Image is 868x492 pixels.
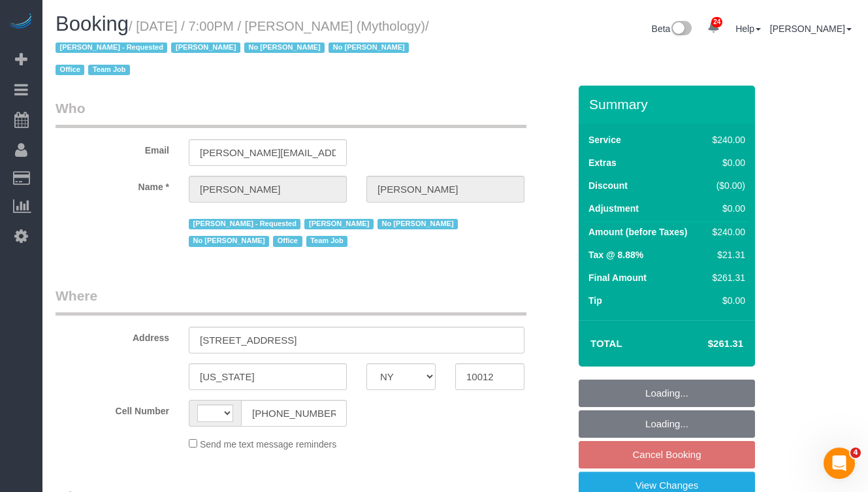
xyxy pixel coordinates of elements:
span: 24 [711,17,722,27]
div: ($0.00) [707,179,745,192]
a: [PERSON_NAME] [770,24,852,34]
div: $0.00 [707,202,745,215]
label: Tip [588,294,602,307]
iframe: Intercom live chat [824,448,855,479]
a: Beta [652,24,692,34]
input: Zip Code [455,363,524,390]
div: $0.00 [707,294,745,307]
input: City [189,363,347,390]
span: 4 [850,448,861,458]
input: First Name [189,176,347,203]
small: / [DATE] / 7:00PM / [PERSON_NAME] (Mythology) [56,19,429,78]
label: Service [588,133,621,146]
img: Automaid Logo [8,13,34,31]
input: Email [189,139,347,166]
h3: Summary [589,97,748,112]
span: [PERSON_NAME] [171,42,240,53]
span: No [PERSON_NAME] [189,236,269,246]
img: New interface [670,21,692,38]
span: Office [273,236,302,246]
span: Send me text message reminders [200,439,336,450]
label: Email [46,139,179,157]
span: / [56,19,429,78]
span: No [PERSON_NAME] [378,219,458,229]
a: Help [735,24,761,34]
label: Final Amount [588,271,647,284]
strong: Total [590,338,622,349]
label: Address [46,327,179,344]
input: Cell Number [241,400,347,427]
label: Adjustment [588,202,639,215]
label: Discount [588,179,628,192]
div: $0.00 [707,156,745,169]
span: Team Job [88,65,130,75]
label: Cell Number [46,400,179,418]
span: No [PERSON_NAME] [329,42,409,53]
label: Extras [588,156,617,169]
span: [PERSON_NAME] [304,219,373,229]
div: $21.31 [707,248,745,261]
span: Office [56,65,84,75]
a: 24 [701,13,726,42]
label: Amount (before Taxes) [588,225,687,238]
input: Last Name [366,176,524,203]
legend: Where [56,286,526,316]
h4: $261.31 [669,338,743,350]
label: Name * [46,176,179,193]
span: Team Job [306,236,348,246]
div: $261.31 [707,271,745,284]
div: $240.00 [707,225,745,238]
label: Tax @ 8.88% [588,248,643,261]
legend: Who [56,99,526,128]
div: $240.00 [707,133,745,146]
span: [PERSON_NAME] - Requested [189,219,300,229]
span: No [PERSON_NAME] [244,42,325,53]
span: [PERSON_NAME] - Requested [56,42,167,53]
span: Booking [56,12,129,35]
